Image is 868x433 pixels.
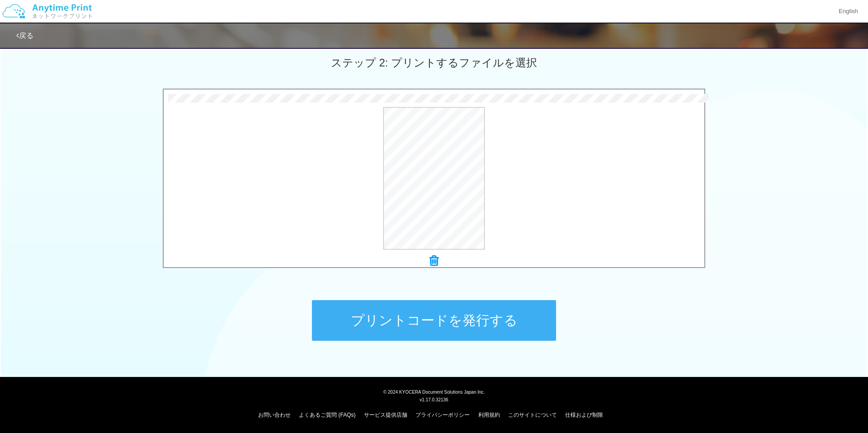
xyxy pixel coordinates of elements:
[364,412,407,418] a: サービス提供店舗
[383,389,485,395] span: © 2024 KYOCERA Document Solutions Japan Inc.
[478,412,500,418] a: 利用規約
[331,56,537,69] span: ステップ 2: プリントするファイルを選択
[415,412,470,418] a: プライバシーポリシー
[420,397,448,402] span: v1.17.0.32136
[258,412,291,418] a: お問い合わせ
[312,300,556,341] button: プリントコードを発行する
[565,412,603,418] a: 仕様および制限
[16,32,33,39] a: 戻る
[508,412,557,418] a: このサイトについて
[299,412,355,418] a: よくあるご質問 (FAQs)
